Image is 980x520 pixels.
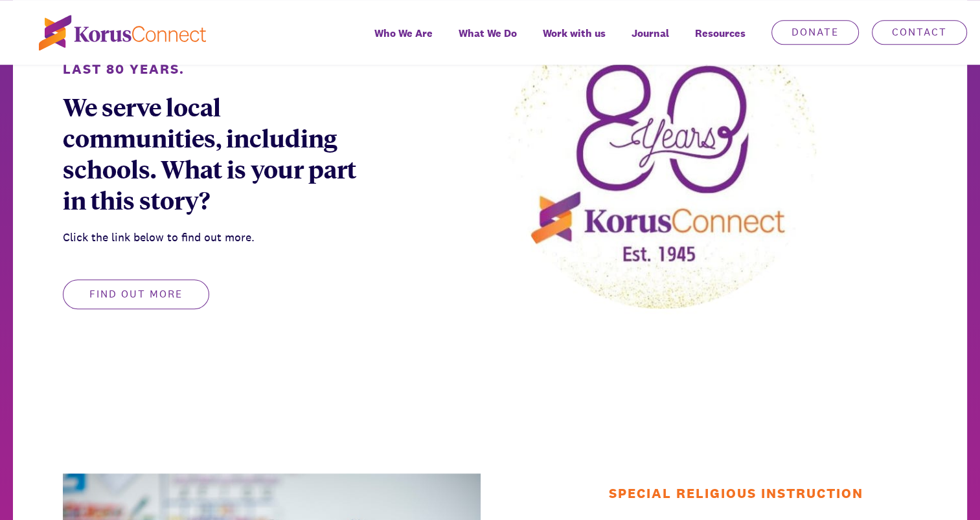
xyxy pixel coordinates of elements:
span: Work with us [543,24,606,43]
div: Special Religious Instruction [609,484,917,503]
span: Journal [632,24,669,43]
a: Who We Are [361,18,446,65]
span: Who We Are [374,24,433,43]
div: We serve local communities, including schools. What is your part in this story? [63,91,371,215]
div: Click the link below to find out more. [63,228,371,247]
a: Contact [872,20,967,45]
a: Donate [771,20,859,45]
a: Journal [619,18,682,65]
a: What We Do [446,18,530,65]
a: Find out more [63,288,209,299]
img: korus-connect%2Fc5177985-88d5-491d-9cd7-4a1febad1357_logo.svg [39,15,206,50]
a: Work with us [530,18,619,65]
span: What We Do [459,24,517,43]
div: Resources [682,18,758,65]
button: Find out more [63,279,209,309]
